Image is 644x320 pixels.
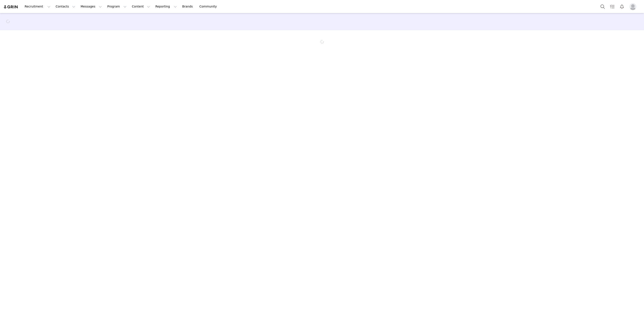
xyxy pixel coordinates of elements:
button: Recruitment [22,2,53,11]
a: Community [197,2,221,11]
button: Messages [78,2,104,11]
button: Notifications [617,2,627,11]
button: Search [598,2,607,11]
button: Profile [627,3,641,10]
button: Program [105,2,129,11]
button: Content [129,2,153,11]
button: Reporting [153,2,179,11]
a: Tasks [608,2,617,11]
img: placeholder-profile.jpg [629,3,636,10]
button: Contacts [53,2,78,11]
a: Brands [180,2,197,11]
img: grin logo [3,5,18,9]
